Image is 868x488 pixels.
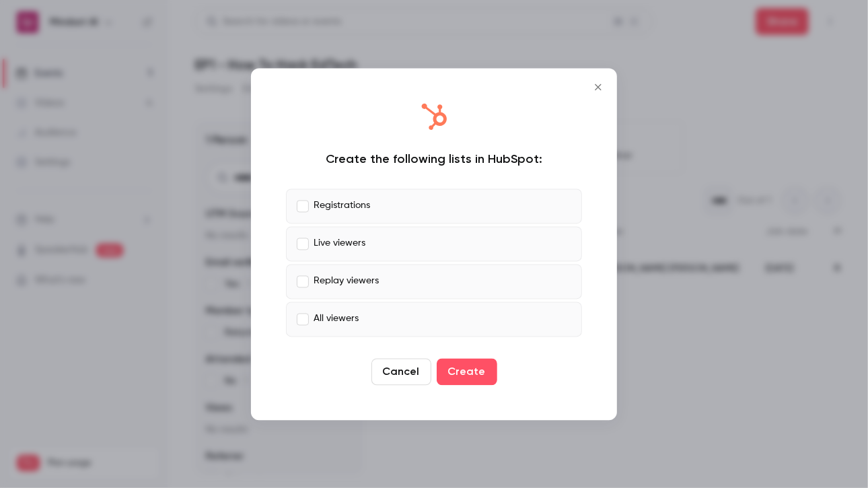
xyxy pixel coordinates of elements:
[371,358,431,385] button: Cancel
[314,312,359,326] p: All viewers
[286,151,582,167] div: Create the following lists in HubSpot:
[314,237,365,251] p: Live viewers
[585,73,612,100] button: Close
[437,358,497,385] button: Create
[314,199,370,213] p: Registrations
[314,275,379,289] p: Replay viewers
